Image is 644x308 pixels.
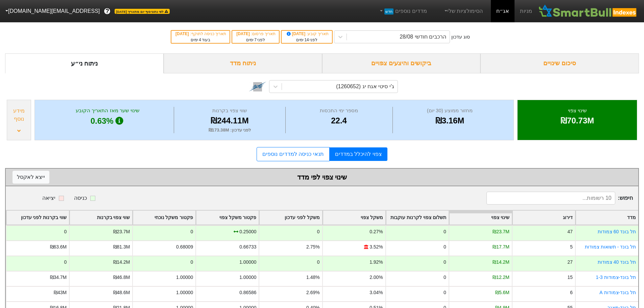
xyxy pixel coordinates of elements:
[191,259,193,266] div: 0
[13,172,631,182] div: שינוי צפוי לפי מדד
[176,127,283,134] div: לפני עדכון : ₪173.38M
[369,289,383,296] div: 3.04%
[317,228,320,235] div: 0
[526,107,628,115] div: שינוי צפוי
[323,211,385,224] div: Toggle SortBy
[493,259,509,266] div: ₪14.2M
[239,228,256,235] div: 0.25000
[239,259,256,266] div: 1.00000
[376,4,430,18] a: מדדים נוספיםחדש
[567,259,572,266] div: 27
[576,211,638,224] div: Toggle SortBy
[133,211,195,224] div: Toggle SortBy
[64,259,67,266] div: 0
[249,78,266,95] img: tase link
[113,259,130,266] div: ₪14.2M
[306,274,319,281] div: 1.48%
[74,194,87,202] div: כניסה
[196,211,259,224] div: Toggle SortBy
[440,4,486,18] a: הסימולציות שלי
[259,211,322,224] div: Toggle SortBy
[287,107,391,115] div: מספר ימי התכסות
[176,289,193,296] div: 1.00000
[176,243,193,251] div: 0.68009
[444,243,446,251] div: 0
[176,115,283,127] div: ₪244.11M
[175,37,226,43] div: בעוד ימים
[526,115,628,127] div: ₪70.73M
[444,274,446,281] div: 0
[336,82,394,91] div: ג'י סיטי אגח יג (1260652)
[6,211,69,224] div: Toggle SortBy
[176,107,283,115] div: שווי צפוי בקרנות
[306,289,319,296] div: 2.69%
[369,274,383,281] div: 2.00%
[43,107,172,115] div: שינוי שער מאז התאריך הקובע
[175,31,190,36] span: [DATE]
[493,243,509,251] div: ₪17.7M
[317,259,320,266] div: 0
[395,107,505,115] div: מחזור ממוצע (30 יום)
[113,274,130,281] div: ₪46.8M
[285,31,329,37] div: תאריך קובע :
[191,228,193,235] div: 0
[239,243,256,251] div: 0.66733
[386,211,449,224] div: Toggle SortBy
[570,243,573,251] div: 5
[369,259,383,266] div: 1.92%
[50,274,67,281] div: ₪34.7M
[239,274,256,281] div: 1.00000
[395,115,505,127] div: ₪3.16M
[164,53,322,73] div: ניתוח מדד
[70,211,132,224] div: Toggle SortBy
[175,31,226,37] div: תאריך כניסה לתוקף :
[113,228,130,235] div: ₪23.7M
[449,211,512,224] div: Toggle SortBy
[236,31,251,36] span: [DATE]
[42,194,55,202] div: יציאה
[9,107,29,123] div: מידע נוסף
[598,229,636,234] a: תל בונד 60 צמודות
[493,228,509,235] div: ₪23.7M
[369,243,383,251] div: 3.52%
[304,38,309,42] span: 14
[115,9,169,14] span: לפי נתוני סוף יום מתאריך [DATE]
[451,33,470,41] div: סוג עדכון
[486,192,615,205] input: 10 רשומות...
[598,259,636,265] a: תל בונד 40 צמודות
[538,4,639,18] img: SmartBull
[199,38,201,42] span: 4
[257,147,329,161] a: תנאי כניסה למדדים נוספים
[567,274,572,281] div: 15
[64,228,67,235] div: 0
[567,228,572,235] div: 47
[285,37,329,43] div: לפני ימים
[287,115,391,127] div: 22.4
[444,259,446,266] div: 0
[444,228,446,235] div: 0
[13,171,49,184] button: ייצא לאקסל
[5,53,164,73] div: ניתוח ני״ע
[113,243,130,251] div: ₪81.3M
[495,289,509,296] div: ₪5.6M
[599,290,636,295] a: תל בונד-צמודות A
[596,275,636,280] a: תל בונד-צמודות 1-3
[400,33,446,41] div: הרכבים חודשי 28/08
[105,7,109,16] span: ?
[486,192,633,205] span: חיפוש :
[384,8,393,15] span: חדש
[54,289,67,296] div: ₪43M
[236,37,276,43] div: לפני ימים
[286,31,307,36] span: [DATE]
[493,274,509,281] div: ₪12.2M
[239,289,256,296] div: 0.86586
[43,115,172,127] div: 0.63%
[480,53,639,73] div: סיכום שינויים
[306,243,319,251] div: 2.75%
[322,53,481,73] div: ביקושים והיצעים צפויים
[176,274,193,281] div: 1.00000
[254,38,257,42] span: 7
[444,289,446,296] div: 0
[113,289,130,296] div: ₪48.6M
[50,243,67,251] div: ₪63.6M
